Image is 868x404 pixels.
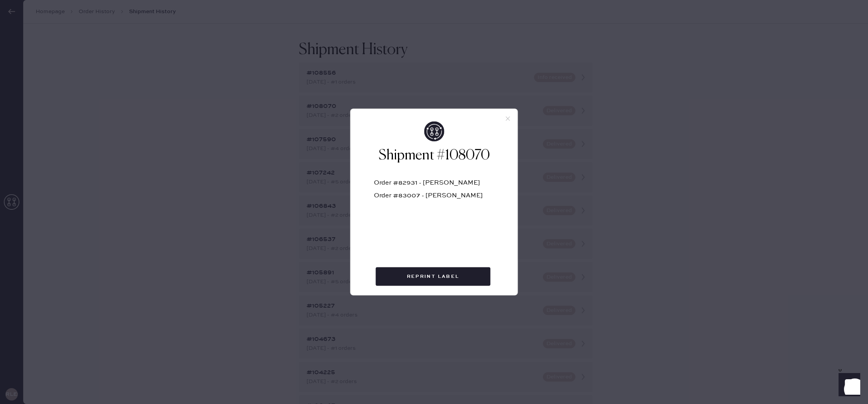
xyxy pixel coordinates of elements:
[374,193,494,205] div: Order #83007 - [PERSON_NAME]
[374,146,494,165] h2: Shipment #108070
[376,267,493,286] a: Reprint Label
[831,369,865,402] iframe: Front Chat
[374,180,494,193] div: Order #82931 - [PERSON_NAME]
[376,267,491,286] button: Reprint Label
